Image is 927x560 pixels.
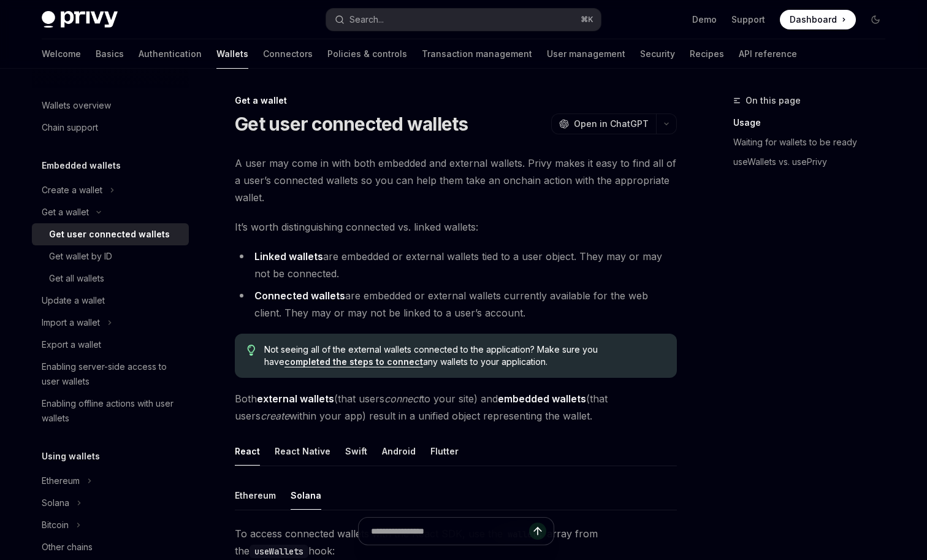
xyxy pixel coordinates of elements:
[739,39,797,69] a: API reference
[42,337,101,352] div: Export a wallet
[42,315,100,330] div: Import a wallet
[866,10,885,29] button: Toggle dark mode
[247,345,256,356] svg: Tip
[349,12,384,27] div: Search...
[42,11,118,28] img: dark logo
[733,113,895,132] a: Usage
[422,39,532,69] a: Transaction management
[235,248,677,282] li: are embedded or external wallets tied to a user object. They may or may not be connected.
[384,393,421,405] em: connect
[692,13,717,26] a: Demo
[42,449,100,464] h5: Using wallets
[96,39,124,69] a: Basics
[32,334,189,356] a: Export a wallet
[235,155,677,206] span: A user may come in with both embedded and external wallets. Privy makes it easy to find all of a ...
[345,437,367,466] button: Swift
[263,39,313,69] a: Connectors
[264,343,665,368] span: Not seeing all of the external wallets connected to the application? Make sure you have any walle...
[42,540,93,554] div: Other chains
[733,132,895,152] a: Waiting for wallets to be ready
[382,437,416,466] button: Android
[32,536,189,558] a: Other chains
[733,152,895,172] a: useWallets vs. usePrivy
[49,249,112,264] div: Get wallet by ID
[640,39,675,69] a: Security
[32,245,189,267] a: Get wallet by ID
[42,474,80,488] div: Ethereum
[49,227,170,242] div: Get user connected wallets
[42,158,121,173] h5: Embedded wallets
[235,437,260,466] button: React
[235,94,677,107] div: Get a wallet
[574,118,649,130] span: Open in ChatGPT
[139,39,202,69] a: Authentication
[42,183,102,198] div: Create a wallet
[42,293,105,308] div: Update a wallet
[551,113,656,134] button: Open in ChatGPT
[284,356,423,367] a: completed the steps to connect
[254,290,345,302] strong: Connected wallets
[326,9,601,31] button: Search...⌘K
[42,120,98,135] div: Chain support
[235,287,677,321] li: are embedded or external wallets currently available for the web client. They may or may not be l...
[32,356,189,393] a: Enabling server-side access to user wallets
[291,481,321,510] button: Solana
[32,290,189,312] a: Update a wallet
[32,94,189,117] a: Wallets overview
[746,93,801,108] span: On this page
[261,410,289,422] em: create
[275,437,330,466] button: React Native
[42,518,69,532] div: Bitcoin
[257,393,334,405] strong: external wallets
[790,13,837,26] span: Dashboard
[32,223,189,245] a: Get user connected wallets
[780,10,856,29] a: Dashboard
[32,267,189,290] a: Get all wallets
[731,13,765,26] a: Support
[547,39,625,69] a: User management
[42,396,181,426] div: Enabling offline actions with user wallets
[235,390,677,424] span: Both (that users to your site) and (that users within your app) result in a unified object repres...
[42,359,181,389] div: Enabling server-side access to user wallets
[42,98,111,113] div: Wallets overview
[327,39,407,69] a: Policies & controls
[42,496,69,510] div: Solana
[32,117,189,139] a: Chain support
[216,39,248,69] a: Wallets
[235,481,276,510] button: Ethereum
[529,523,546,540] button: Send message
[430,437,459,466] button: Flutter
[49,271,104,286] div: Get all wallets
[42,39,81,69] a: Welcome
[581,15,593,25] span: ⌘ K
[32,393,189,429] a: Enabling offline actions with user wallets
[235,113,468,135] h1: Get user connected wallets
[690,39,724,69] a: Recipes
[498,393,586,405] strong: embedded wallets
[42,205,89,220] div: Get a wallet
[235,218,677,236] span: It’s worth distinguishing connected vs. linked wallets:
[254,250,323,263] strong: Linked wallets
